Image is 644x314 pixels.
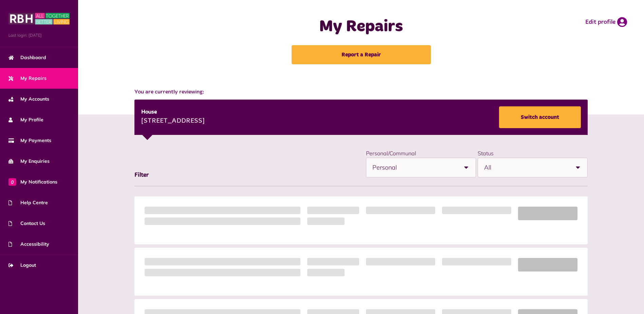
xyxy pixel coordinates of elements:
[8,116,43,123] span: My Profile
[585,17,627,27] a: Edit profile
[134,88,588,96] span: You are currently reviewing:
[8,178,57,186] span: My Notifications
[8,75,47,82] span: My Repairs
[8,178,16,186] span: 0
[141,116,205,126] div: [STREET_ADDRESS]
[499,106,581,128] a: Switch account
[8,32,70,38] span: Last login: [DATE]
[8,262,36,269] span: Logout
[8,241,49,248] span: Accessibility
[141,108,205,116] div: House
[8,95,49,103] span: My Accounts
[8,12,70,25] img: MyRBH
[8,199,48,206] span: Help Centre
[292,45,431,64] a: Report a Repair
[8,137,51,144] span: My Payments
[8,158,50,165] span: My Enquiries
[8,54,46,61] span: Dashboard
[8,220,45,227] span: Contact Us
[226,17,496,37] h1: My Repairs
